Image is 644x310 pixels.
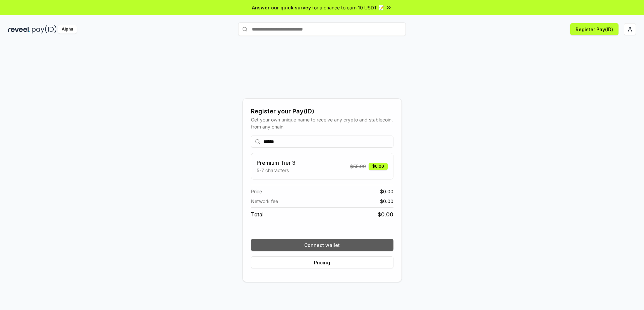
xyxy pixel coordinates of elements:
span: Network fee [251,198,278,205]
button: Register Pay(ID) [570,23,619,35]
p: 5-7 characters [257,167,296,174]
span: $ 0.00 [380,188,393,195]
button: Pricing [251,256,393,268]
span: for a chance to earn 10 USDT 📝 [312,4,384,11]
div: Get your own unique name to receive any crypto and stablecoin, from any chain [251,116,393,130]
img: pay_id [32,25,57,34]
span: $ 0.00 [378,210,393,218]
div: $0.00 [369,163,388,170]
span: $ 55.00 [350,163,366,170]
div: Register your Pay(ID) [251,107,393,116]
img: reveel_dark [8,25,31,34]
div: Alpha [58,25,77,34]
span: Price [251,188,262,195]
span: Total [251,210,264,218]
span: Answer our quick survey [252,4,311,11]
span: $ 0.00 [380,198,393,205]
h3: Premium Tier 3 [257,159,296,167]
button: Connect wallet [251,239,393,251]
